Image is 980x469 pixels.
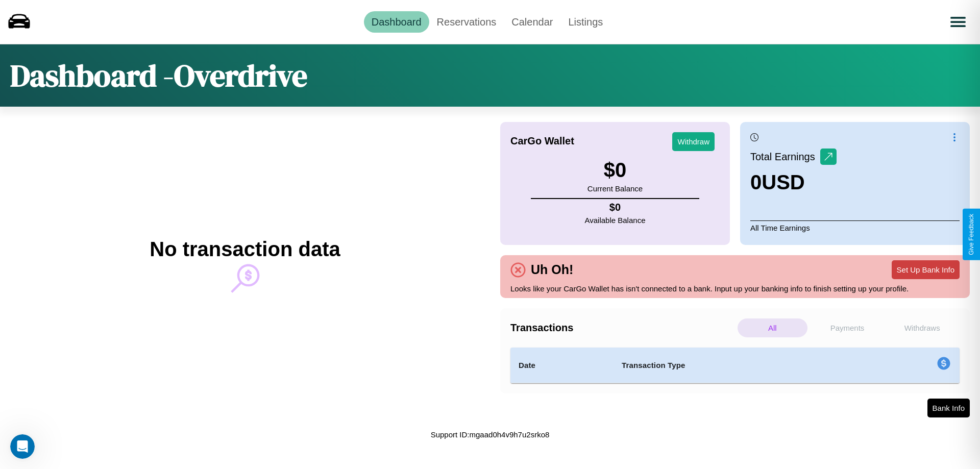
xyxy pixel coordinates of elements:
[750,147,820,166] p: Total Earnings
[510,348,960,383] table: simple table
[585,202,646,213] h4: $ 0
[750,171,837,194] h3: 0 USD
[431,428,550,441] p: Support ID: mgaad0h4v9h7u2srko8
[927,399,970,417] button: Bank Info
[519,359,605,372] h4: Date
[813,318,883,337] p: Payments
[510,322,735,334] h4: Transactions
[526,262,578,277] h4: Uh Oh!
[944,8,972,36] button: Open menu
[150,238,340,261] h2: No transaction data
[622,359,853,372] h4: Transaction Type
[10,55,307,96] h1: Dashboard - Overdrive
[968,214,975,255] div: Give Feedback
[510,282,960,295] p: Looks like your CarGo Wallet has isn't connected to a bank. Input up your banking info to finish ...
[10,434,35,459] iframe: Intercom live chat
[504,11,560,33] a: Calendar
[587,182,643,195] p: Current Balance
[364,11,429,33] a: Dashboard
[429,11,504,33] a: Reservations
[560,11,610,33] a: Listings
[887,318,957,337] p: Withdraws
[585,213,646,227] p: Available Balance
[892,260,960,279] button: Set Up Bank Info
[738,318,807,337] p: All
[750,220,960,235] p: All Time Earnings
[672,132,715,151] button: Withdraw
[587,159,643,182] h3: $ 0
[510,135,574,147] h4: CarGo Wallet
